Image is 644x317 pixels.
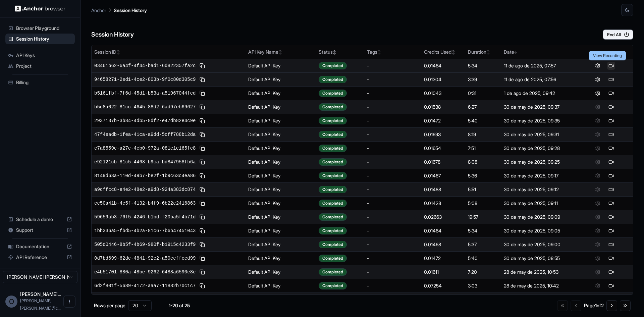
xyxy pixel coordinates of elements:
span: 03461b62-6a4f-4f44-bad1-6d822357fa2c [94,62,196,69]
span: e92121cb-81c5-4468-b9ca-bd847958fb6a [94,159,196,165]
div: Status [319,49,362,55]
td: Default API Key [246,210,316,224]
td: Default API Key [246,127,316,141]
div: Page 1 of 2 [584,302,604,309]
span: Support [16,227,64,233]
td: Default API Key [246,100,316,114]
div: Completed [319,103,347,111]
div: 0.01468 [424,241,463,248]
td: Default API Key [246,155,316,169]
div: 5:51 [468,186,498,193]
div: Completed [319,117,347,124]
td: Default API Key [246,72,316,86]
div: 30 de may de 2025, 08:55 [504,255,573,262]
div: - [367,200,419,207]
span: a9cffcc8-e4e2-48e2-a9d8-924a383dc874 [94,186,196,193]
div: - [367,76,419,83]
div: 0.01464 [424,62,463,69]
span: Session History [16,36,72,42]
p: Rows per page [94,302,125,309]
td: Default API Key [246,86,316,100]
div: 0.01678 [424,159,463,165]
div: 7:20 [468,269,498,275]
div: Credits Used [424,49,463,55]
div: - [367,186,419,193]
td: Default API Key [246,59,316,72]
div: 5:34 [468,62,498,69]
div: Browser Playground [5,23,75,34]
span: ↕ [451,50,455,55]
div: - [367,90,419,97]
div: 0.01538 [424,104,463,110]
div: API Keys [5,50,75,61]
span: 2937137b-3b84-4db5-8df2-e47db82e4c9e [94,117,196,124]
div: 0.01464 [424,227,463,234]
div: Project [5,61,75,71]
div: 0.01611 [424,269,463,275]
span: 47f4eadb-1fea-41ca-a9dd-5cff788b12da [94,131,196,138]
span: Schedule a demo [16,216,64,223]
span: 6d2f801f-5689-4172-aaa7-11882b70c1c7 [94,282,196,289]
div: 30 de may de 2025, 09:05 [504,227,573,234]
div: Completed [319,158,347,166]
div: 0.01043 [424,90,463,97]
p: Session History [114,7,147,14]
div: 7:51 [468,145,498,152]
div: Completed [319,200,347,207]
span: API Reference [16,254,64,261]
span: 505d0446-8b5f-4b69-980f-b1915c4233f9 [94,241,196,248]
td: Default API Key [246,237,316,251]
div: 5:40 [468,255,498,262]
div: 28 de may de 2025, 10:42 [504,282,573,289]
div: 0.01654 [424,145,463,152]
div: - [367,227,419,234]
span: ↕ [333,50,336,55]
span: c7a8559e-a27e-4eb0-972a-081e1e165fc8 [94,145,196,152]
div: - [367,104,419,110]
span: 0d7bd699-62dc-4841-92e2-a50eeffeed99 [94,255,196,262]
div: Date [504,49,573,55]
div: 0.07254 [424,282,463,289]
div: - [367,214,419,220]
div: - [367,282,419,289]
div: 5:08 [468,200,498,207]
span: 8149d63a-110d-49b7-be2f-1b9c63c4ea86 [94,172,196,179]
div: 30 de may de 2025, 09:00 [504,241,573,248]
div: Session ID [94,49,243,55]
div: 5:36 [468,172,498,179]
div: 30 de may de 2025, 09:12 [504,186,573,193]
div: 0.01472 [424,117,463,124]
div: 0.02663 [424,214,463,220]
span: Browser Playground [16,25,72,32]
div: Completed [319,186,347,193]
div: 8:19 [468,131,498,138]
div: API Reference [5,252,75,263]
div: 30 de may de 2025, 09:37 [504,104,573,110]
span: 1bb336a5-fbd5-4b2a-81c6-7b6b47451043 [94,227,196,234]
div: 5:40 [468,117,498,124]
div: Schedule a demo [5,214,75,225]
div: 0.01488 [424,186,463,193]
div: Completed [319,213,347,221]
span: 59659ab3-76f5-4246-b1bd-f20ba5f4b71d [94,214,196,220]
div: - [367,131,419,138]
td: Default API Key [246,169,316,182]
span: ↕ [377,50,381,55]
div: 0:31 [468,90,498,97]
div: 11 de ago de 2025, 07:57 [504,62,573,69]
span: Omar Fernando Bolaños Delgado [20,291,61,297]
div: Billing [5,77,75,88]
div: O [5,296,17,308]
div: 30 de may de 2025, 09:11 [504,200,573,207]
td: Default API Key [246,251,316,265]
div: 30 de may de 2025, 09:35 [504,117,573,124]
span: cc50a41b-4e5f-4132-b4f9-6b22e2416863 [94,200,196,207]
div: 0.01472 [424,255,463,262]
div: Completed [319,172,347,179]
div: 19:57 [468,214,498,220]
td: Default API Key [246,265,316,279]
span: Billing [16,79,72,86]
h6: Session History [91,30,134,40]
div: 0.01428 [424,200,463,207]
div: Completed [319,241,347,248]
